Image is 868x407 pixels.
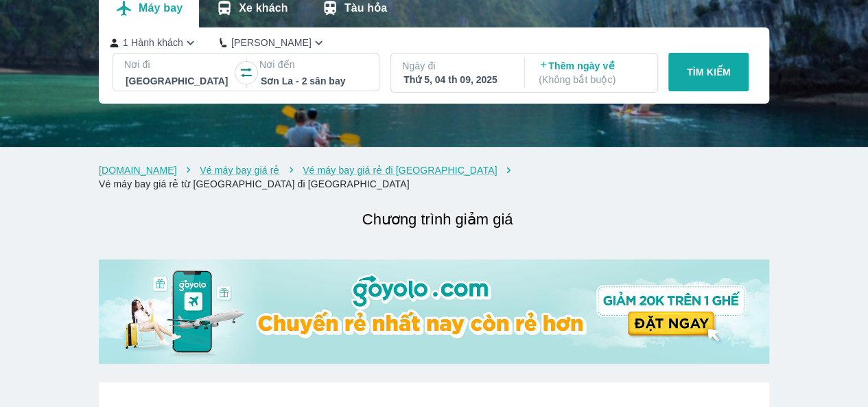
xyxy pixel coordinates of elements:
[403,73,510,86] div: Thứ 5, 04 th 09, 2025
[139,1,183,15] p: Máy bay
[539,59,645,86] p: Thêm ngày về
[123,36,183,49] p: 1 Hành khách
[539,73,645,86] p: ( Không bắt buộc )
[200,165,279,176] a: Vé máy bay giá rẻ
[239,1,288,15] p: Xe khách
[231,36,312,49] p: [PERSON_NAME]
[687,65,731,79] p: TÌM KIẾM
[99,259,769,364] img: banner-home
[99,165,177,176] a: [DOMAIN_NAME]
[110,36,198,50] button: 1 Hành khách
[402,59,511,73] p: Ngày đi
[668,53,749,91] button: TÌM KIẾM
[106,207,769,232] h2: Chương trình giảm giá
[99,163,769,191] nav: breadcrumb
[99,178,410,189] a: Vé máy bay giá rẻ từ [GEOGRAPHIC_DATA] đi [GEOGRAPHIC_DATA]
[303,165,497,176] a: Vé máy bay giá rẻ đi [GEOGRAPHIC_DATA]
[259,58,368,71] p: Nơi đến
[344,1,388,15] p: Tàu hỏa
[124,58,233,71] p: Nơi đi
[220,36,326,50] button: [PERSON_NAME]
